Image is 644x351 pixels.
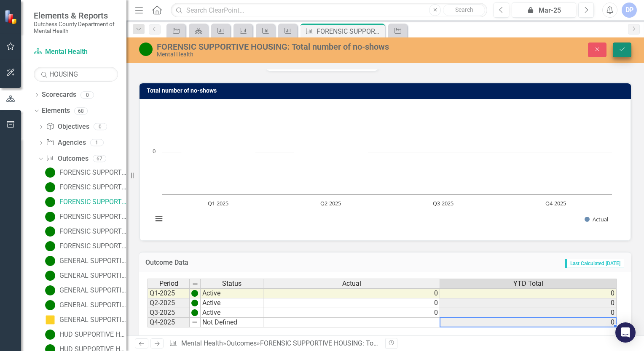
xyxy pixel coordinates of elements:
div: FORENSIC SUPPORTIVE HOUSING: Total number of no-shows [59,198,126,206]
a: GENERAL SUPPORTIVE HOUSING: Total number of Peer Advocates [43,284,126,297]
div: GENERAL SUPPORTIVE HOUSING: Current Occupancy Rate [59,257,126,265]
div: 67 [93,155,106,162]
span: YTD Total [513,280,543,287]
img: Active [45,212,55,222]
text: Q4-2025 [545,199,566,207]
img: ClearPoint Strategy [4,9,19,24]
td: Q1-2025 [148,288,190,298]
div: Mental Health [157,51,411,58]
img: Active [45,271,55,281]
a: FORENSIC SUPPORTIVE HOUSING: Total number of Peer Advocates [43,210,126,223]
div: FORENSIC SUPPORTIVE HOUSING: Total number of no-shows [317,26,383,37]
span: Period [159,280,178,287]
a: Elements [42,106,70,116]
div: FORENSIC SUPPORTIVE HOUSING: Total number of no-shows [157,42,411,51]
td: Q3-2025 [148,308,190,318]
td: Active [201,298,263,308]
td: Q4-2025 [148,318,190,327]
div: Chart. Highcharts interactive chart. [148,106,622,232]
a: GENERAL SUPPORTIVE HOUSING: Total Unduplicated clients in time period [43,298,126,312]
img: Active [139,43,153,56]
div: FORENSIC SUPPORTIVE HOUSING: Total number of Peer Advocates [59,213,126,221]
img: Active [45,182,55,192]
button: DP [622,3,637,18]
td: 0 [440,318,617,327]
div: 0 [94,123,107,130]
div: Open Intercom Messenger [615,322,636,343]
div: FORENSIC SUPPORTIVE HOUSING: Current Occupancy Rate [59,169,126,176]
div: FORENSIC SUPPORTIVE HOUSING: Total Unduplicated clients in time period [59,228,126,235]
td: 0 [263,308,440,318]
button: View chart menu, Chart [153,213,165,225]
img: vxUKiH+t4DB4Dlbf9nNoqvUz9g3YKO8hfrLxWcNDrLJ4jvweb+hBW2lgkewAAAABJRU5ErkJggg== [191,290,198,297]
a: GENERAL SUPPORTIVE HOUSING: Wait time from program acceptance to being housed [43,313,126,327]
span: Actual [342,280,361,287]
text: Q1-2025 [208,199,228,207]
img: vxUKiH+t4DB4Dlbf9nNoqvUz9g3YKO8hfrLxWcNDrLJ4jvweb+hBW2lgkewAAAABJRU5ErkJggg== [191,300,198,306]
img: Active [45,285,55,295]
div: Mar-25 [515,5,573,16]
a: HUD SUPPORTIVE HOUSING: Current Occupancy Rate [43,328,126,341]
a: Mental Health [181,339,223,347]
img: Active [45,256,55,266]
img: Active [45,226,55,237]
button: Show Actual [585,215,608,223]
input: Search ClearPoint... [171,3,487,18]
td: Active [201,288,263,298]
img: 8DAGhfEEPCf229AAAAAElFTkSuQmCC [191,319,198,326]
small: Dutchess County Department of Mental Health [34,21,118,35]
div: GENERAL SUPPORTIVE HOUSING: Total number of Peer Advocates [59,287,126,294]
img: Active [45,241,55,251]
a: Outcomes [226,339,257,347]
img: Active [45,197,55,207]
button: Mar-25 [512,3,576,18]
img: Active [45,168,55,178]
a: FORENSIC SUPPORTIVE HOUSING: Total number of no-shows [43,195,126,209]
span: Elements & Reports [34,11,118,21]
a: GENERAL SUPPORTIVE HOUSING: Current staff vacancy rate (listed as %) [43,269,126,282]
div: 0 [80,91,94,98]
h3: Outcome Data [145,259,346,266]
div: GENERAL SUPPORTIVE HOUSING: Total Unduplicated clients in time period [59,301,126,309]
svg: Interactive chart [148,106,616,232]
a: FORENSIC SUPPORTIVE HOUSING: Wait time from program acceptance to being housed [43,239,126,253]
div: FORENSIC SUPPORTIVE HOUSING: Current staff vacancy rate (listed as %) [59,183,126,191]
a: Agencies [46,138,86,148]
input: Search Below... [34,67,118,82]
div: GENERAL SUPPORTIVE HOUSING: Current staff vacancy rate (listed as %) [59,272,126,279]
td: 0 [440,298,617,308]
img: Hold [45,315,55,325]
div: FORENSIC SUPPORTIVE HOUSING: Wait time from program acceptance to being housed [59,242,126,250]
h3: Total number of no-shows [147,88,627,94]
a: FORENSIC SUPPORTIVE HOUSING: Current Occupancy Rate [43,166,126,179]
td: 0 [263,298,440,308]
div: 68 [74,107,88,114]
td: 0 [440,288,617,298]
button: Search [443,4,485,16]
span: Search [455,6,473,13]
a: Mental Health [34,47,118,57]
img: 8DAGhfEEPCf229AAAAAElFTkSuQmCC [192,281,199,287]
text: 0 [153,147,156,155]
a: FORENSIC SUPPORTIVE HOUSING: Current staff vacancy rate (listed as %) [43,181,126,194]
img: Active [45,300,55,310]
div: HUD SUPPORTIVE HOUSING: Current Occupancy Rate [59,331,126,338]
a: Objectives [46,122,89,132]
span: Status [222,280,241,287]
img: Active [45,330,55,340]
td: Active [201,308,263,318]
a: FORENSIC SUPPORTIVE HOUSING: Total Unduplicated clients in time period [43,225,126,238]
span: Last Calculated [DATE] [565,259,624,268]
a: GENERAL SUPPORTIVE HOUSING: Current Occupancy Rate [43,254,126,268]
div: GENERAL SUPPORTIVE HOUSING: Wait time from program acceptance to being housed [59,316,126,324]
div: » » [169,339,379,348]
img: vxUKiH+t4DB4Dlbf9nNoqvUz9g3YKO8hfrLxWcNDrLJ4jvweb+hBW2lgkewAAAABJRU5ErkJggg== [191,309,198,316]
td: 0 [263,288,440,298]
div: FORENSIC SUPPORTIVE HOUSING: Total number of no-shows [260,339,444,347]
td: 0 [440,308,617,318]
text: Q2-2025 [320,199,341,207]
td: Q2-2025 [148,298,190,308]
a: Outcomes [46,154,88,164]
td: Not Defined [201,318,263,327]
